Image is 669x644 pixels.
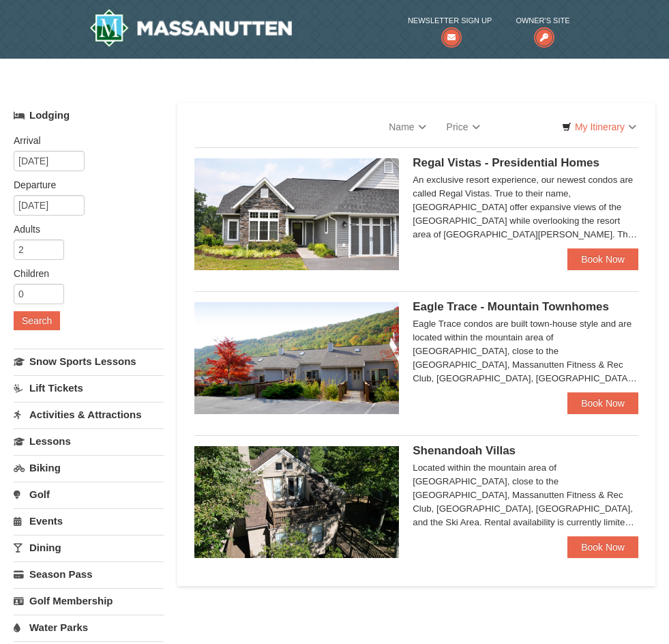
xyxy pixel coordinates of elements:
a: Lodging [14,103,164,128]
a: Golf [14,482,164,507]
a: Biking [14,455,164,480]
a: Book Now [567,248,638,270]
a: Price [436,113,490,141]
a: My Itinerary [553,117,645,137]
a: Events [14,508,164,533]
label: Adults [14,222,153,236]
img: Massanutten Resort Logo [89,9,293,47]
a: Water Parks [14,615,164,640]
img: 19218983-1-9b289e55.jpg [194,302,399,414]
a: Name [378,113,436,141]
a: Dining [14,535,164,560]
img: 19219019-2-e70bf45f.jpg [194,446,399,558]
a: Snow Sports Lessons [14,349,164,374]
a: Lift Tickets [14,375,164,400]
a: Lessons [14,428,164,454]
img: 19218991-1-902409a9.jpg [194,158,399,270]
label: Arrival [14,134,153,147]
div: Eagle Trace condos are built town-house style and are located within the mountain area of [GEOGRA... [413,317,638,385]
a: Massanutten Resort [89,9,293,47]
span: Owner's Site [516,14,569,27]
span: Newsletter Sign Up [408,14,492,27]
label: Children [14,267,153,280]
button: Search [14,311,60,330]
div: Located within the mountain area of [GEOGRAPHIC_DATA], close to the [GEOGRAPHIC_DATA], Massanutte... [413,461,638,529]
a: Book Now [567,536,638,558]
div: An exclusive resort experience, our newest condos are called Regal Vistas. True to their name, [G... [413,173,638,241]
a: Activities & Attractions [14,402,164,427]
a: Newsletter Sign Up [408,14,492,42]
a: Owner's Site [516,14,569,42]
a: Golf Membership [14,588,164,613]
a: Season Pass [14,561,164,587]
label: Departure [14,178,153,192]
span: Regal Vistas - Presidential Homes [413,156,599,169]
span: Shenandoah Villas [413,444,516,457]
a: Book Now [567,392,638,414]
span: Eagle Trace - Mountain Townhomes [413,300,609,313]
